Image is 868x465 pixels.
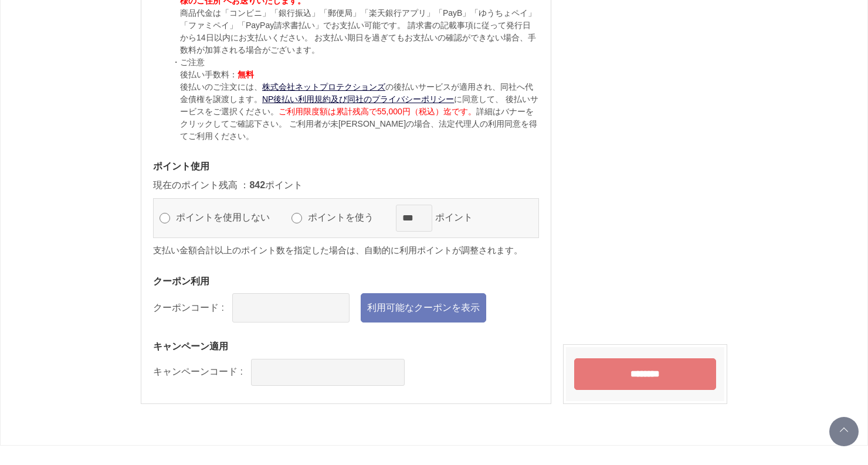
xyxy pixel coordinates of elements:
p: 支払い金額合計以上のポイント数を指定した場合は、自動的に利用ポイントが調整されます。 [153,244,539,257]
span: ご利用限度額は累計残高で55,000円（税込）迄です。 [279,107,476,116]
p: 後払い手数料： 後払いのご注文には、 の後払いサービスが適用され、同社へ代金債権を譲渡します。 に同意して、 後払いサービスをご選択ください。 詳細はバナーをクリックしてご確認下さい。 ご利用者... [180,69,539,142]
a: 利用可能なクーポンを表示 [361,293,486,323]
label: クーポンコード : [153,303,224,313]
label: ポイントを使用しない [173,212,283,222]
label: ポイントを使う [305,212,387,222]
span: 842 [249,180,265,190]
a: NP後払い利用規約及び同社のプライバシーポリシー [262,94,454,104]
p: 現在のポイント残高 ： ポイント [153,178,539,192]
label: キャンペーンコード : [153,366,243,376]
a: 株式会社ネットプロテクションズ [262,82,385,91]
label: ポイント [432,212,486,222]
h3: キャンペーン適用 [153,340,539,352]
h3: クーポン利用 [153,275,539,287]
span: 無料 [238,70,254,79]
p: 商品代金は「コンビニ」「銀行振込」「郵便局」「楽天銀行アプリ」「PayB」「ゆうちょペイ」「ファミペイ」「PayPay請求書払い」でお支払い可能です。 請求書の記載事項に従って発行日から14日以... [180,7,539,56]
h3: ポイント使用 [153,160,539,172]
